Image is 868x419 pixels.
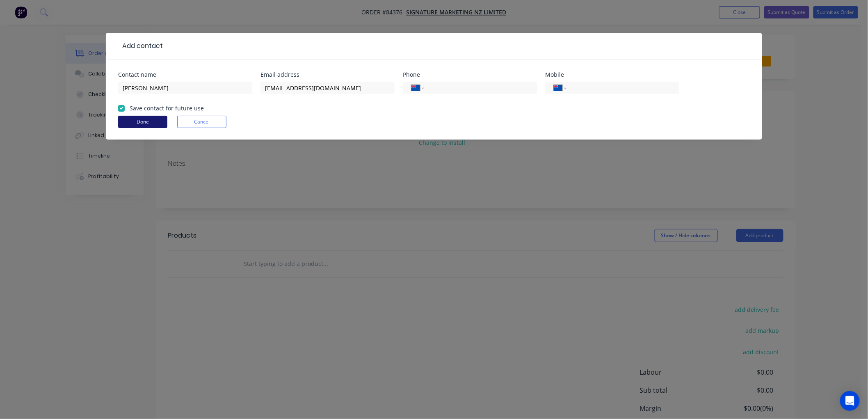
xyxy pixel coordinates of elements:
[118,41,163,51] div: Add contact
[403,72,537,78] div: Phone
[260,72,395,78] div: Email address
[118,72,252,78] div: Contact name
[130,104,204,112] label: Save contact for future use
[177,116,226,128] button: Cancel
[840,391,860,411] div: Open Intercom Messenger
[118,116,167,128] button: Done
[545,72,679,78] div: Mobile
